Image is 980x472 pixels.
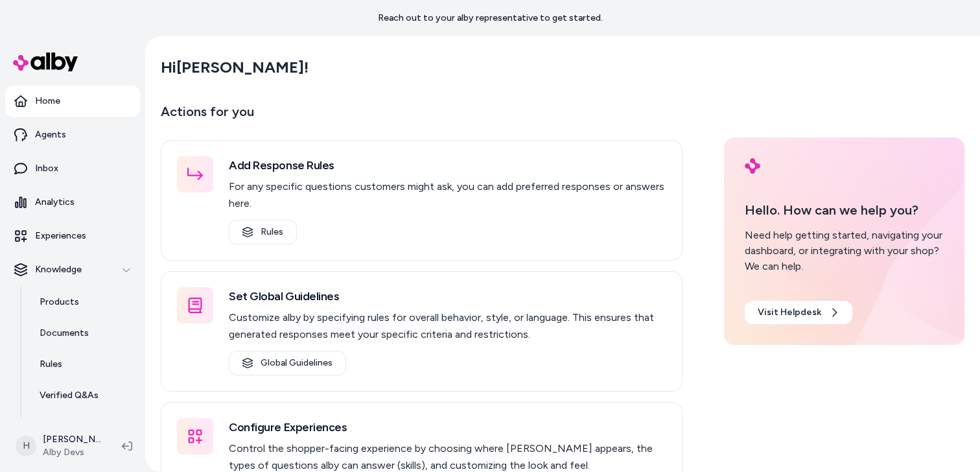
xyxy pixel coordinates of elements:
[378,12,603,25] p: Reach out to your alby representative to get started.
[40,296,79,309] p: Products
[229,418,666,436] h3: Configure Experiences
[161,58,309,77] h2: Hi [PERSON_NAME] !
[229,220,297,244] a: Rules
[745,301,852,324] a: Visit Helpdesk
[5,220,140,252] a: Experiences
[745,158,760,174] img: alby Logo
[35,128,66,141] p: Agents
[5,153,140,184] a: Inbox
[35,230,86,242] p: Experiences
[27,349,140,380] a: Rules
[5,254,140,285] button: Knowledge
[27,380,140,411] a: Verified Q&As
[27,287,140,318] a: Products
[16,436,36,456] span: H
[745,228,944,274] div: Need help getting started, navigating your dashboard, or integrating with your shop? We can help.
[5,86,140,117] a: Home
[35,162,58,175] p: Inbox
[43,446,101,459] span: Alby Devs
[745,200,944,220] p: Hello. How can we help you?
[229,287,666,305] h3: Set Global Guidelines
[27,318,140,349] a: Documents
[40,327,89,340] p: Documents
[229,351,346,375] a: Global Guidelines
[5,187,140,218] a: Analytics
[5,119,140,150] a: Agents
[8,425,111,467] button: H[PERSON_NAME]Alby Devs
[161,101,682,132] p: Actions for you
[229,178,666,212] p: For any specific questions customers might ask, you can add preferred responses or answers here.
[229,309,666,343] p: Customize alby by specifying rules for overall behavior, style, or language. This ensures that ge...
[229,156,666,174] h3: Add Response Rules
[13,53,78,71] img: alby Logo
[35,263,82,276] p: Knowledge
[35,95,60,108] p: Home
[40,389,99,402] p: Verified Q&As
[35,196,75,209] p: Analytics
[40,358,62,371] p: Rules
[43,433,101,446] p: [PERSON_NAME]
